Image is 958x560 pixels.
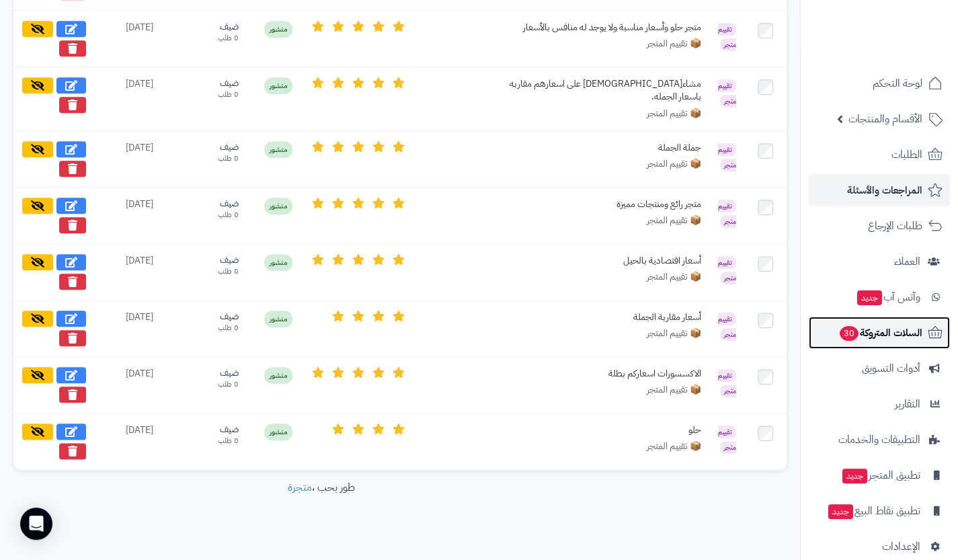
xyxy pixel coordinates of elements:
[718,79,736,108] span: تقييم متجر
[169,198,239,210] div: ضيف
[264,77,292,94] span: منشور
[718,426,736,454] span: تقييم متجر
[500,198,701,211] div: متجر رائع ومنتجات مميزة
[94,243,161,300] td: [DATE]
[94,300,161,356] td: [DATE]
[169,89,239,100] div: 0 طلب
[169,311,239,323] div: ضيف
[169,379,239,390] div: 0 طلب
[647,214,701,227] span: 📦 تقييم المتجر
[94,67,161,130] td: [DATE]
[94,413,161,469] td: [DATE]
[838,323,922,342] span: السلات المتروكة
[868,216,922,235] span: طلبات الإرجاع
[809,174,950,206] a: المراجعات والأسئلة
[809,352,950,385] a: أدوات التسويق
[647,327,701,340] span: 📦 تقييم المتجر
[169,21,239,34] div: ضيف
[94,130,161,187] td: [DATE]
[264,198,292,214] span: منشور
[500,311,701,324] div: أسعار مقاربة الجملة
[842,469,867,483] span: جديد
[718,200,736,228] span: تقييم متجر
[647,383,701,397] span: 📦 تقييم المتجر
[809,317,950,349] a: السلات المتروكة30
[647,440,701,453] span: 📦 تقييم المتجر
[647,157,701,171] span: 📦 تقييم المتجر
[862,359,920,378] span: أدوات التسويق
[848,110,922,128] span: الأقسام والمنتجات
[94,10,161,67] td: [DATE]
[894,252,920,271] span: العملاء
[882,537,920,556] span: الإعدادات
[718,369,736,397] span: تقييم متجر
[169,367,239,380] div: ضيف
[169,323,239,333] div: 0 طلب
[809,388,950,420] a: التقارير
[891,145,922,164] span: الطلبات
[500,424,701,437] div: حلو
[169,153,239,164] div: 0 طلب
[500,367,701,381] div: الاكسسورات اسعاركم بطلة
[718,23,736,51] span: تقييم متجر
[841,466,920,485] span: تطبيق المتجر
[809,281,950,313] a: وآتس آبجديد
[169,266,239,277] div: 0 طلب
[94,356,161,413] td: [DATE]
[264,424,292,440] span: منشور
[288,479,312,495] a: متجرة
[264,367,292,384] span: منشور
[828,504,853,519] span: جديد
[809,459,950,491] a: تطبيق المتجرجديد
[169,254,239,267] div: ضيف
[94,187,161,243] td: [DATE]
[809,67,950,99] a: لوحة التحكم
[718,143,736,171] span: تقييم متجر
[856,288,920,307] span: وآتس آب
[264,141,292,158] span: منشور
[718,313,736,341] span: تقييم متجر
[809,495,950,527] a: تطبيق نقاط البيعجديد
[169,210,239,221] div: 0 طلب
[847,181,922,200] span: المراجعات والأسئلة
[840,326,859,341] span: 30
[500,21,701,34] div: متجر حلو وأسعار مناسبة ولا يوجد له منافس بالأسعار
[647,270,701,284] span: 📦 تقييم المتجر
[500,77,701,104] div: مشاء[DEMOGRAPHIC_DATA] على اسعارهم مقاربه باسعار الجمله.
[264,254,292,271] span: منشور
[169,424,239,436] div: ضيف
[20,508,52,540] div: Open Intercom Messenger
[873,74,922,93] span: لوحة التحكم
[809,424,950,456] a: التطبيقات والخدمات
[500,141,701,155] div: جملة الجملة
[647,37,701,50] span: 📦 تقييم المتجر
[857,290,882,305] span: جديد
[169,77,239,90] div: ضيف
[718,256,736,284] span: تقييم متجر
[169,141,239,154] div: ضيف
[169,33,239,44] div: 0 طلب
[264,21,292,38] span: منشور
[809,245,950,278] a: العملاء
[827,502,920,520] span: تطبيق نقاط البيع
[169,436,239,446] div: 0 طلب
[838,430,920,449] span: التطبيقات والخدمات
[500,254,701,268] div: أسعار اقتصادية بالحيل
[264,311,292,327] span: منشور
[809,138,950,171] a: الطلبات
[895,395,920,413] span: التقارير
[647,107,701,120] span: 📦 تقييم المتجر
[809,210,950,242] a: طلبات الإرجاع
